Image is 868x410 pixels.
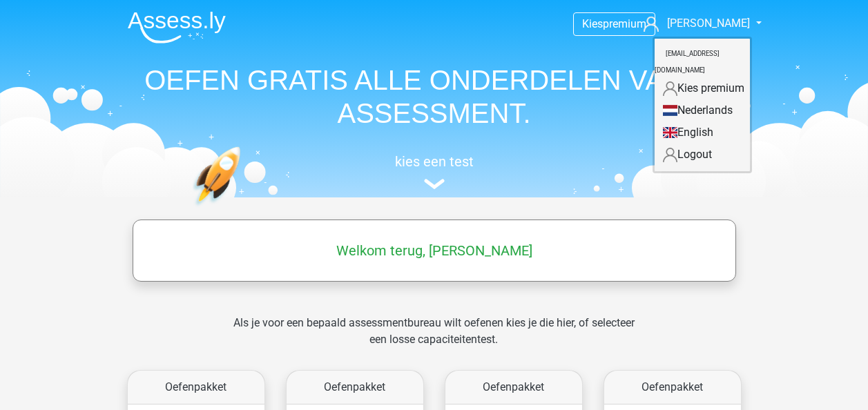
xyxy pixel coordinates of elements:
[117,153,752,170] h5: kies een test
[193,146,294,271] img: oefenen
[117,64,752,130] h1: OEFEN GRATIS ALLE ONDERDELEN VAN JE ASSESSMENT.
[653,37,752,173] div: [PERSON_NAME]
[582,17,603,30] span: Kies
[574,14,655,33] a: Kiespremium
[638,15,751,32] a: [PERSON_NAME]
[655,144,750,166] a: Logout
[222,315,646,364] div: Als je voor een bepaald assessmentbureau wilt oefenen kies je die hier, of selecteer een losse ca...
[655,99,750,121] a: Nederlands
[655,77,750,99] a: Kies premium
[667,17,750,30] span: [PERSON_NAME]
[655,39,720,85] small: [EMAIL_ADDRESS][DOMAIN_NAME]
[117,153,752,190] a: kies een test
[128,11,226,43] img: Assessly
[603,17,646,30] span: premium
[424,179,445,189] img: assessment
[139,242,729,259] h5: Welkom terug, [PERSON_NAME]
[655,121,750,144] a: English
